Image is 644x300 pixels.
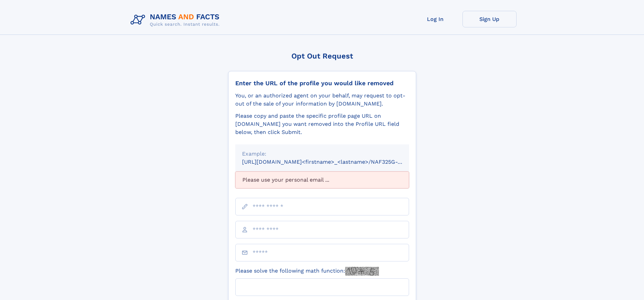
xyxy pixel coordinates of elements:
div: You, or an authorized agent on your behalf, may request to opt-out of the sale of your informatio... [235,92,409,108]
div: Opt Out Request [228,52,416,60]
div: Please copy and paste the specific profile page URL on [DOMAIN_NAME] you want removed into the Pr... [235,112,409,136]
label: Please solve the following math function: [235,267,379,276]
a: Sign Up [462,11,517,27]
div: Please use your personal email ... [235,171,409,188]
img: Logo Names and Facts [128,11,225,29]
small: [URL][DOMAIN_NAME]<firstname>_<lastname>/NAF325G-xxxxxxxx [242,159,422,165]
a: Log In [408,11,462,27]
div: Enter the URL of the profile you would like removed [235,79,409,87]
div: Example: [242,150,402,158]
